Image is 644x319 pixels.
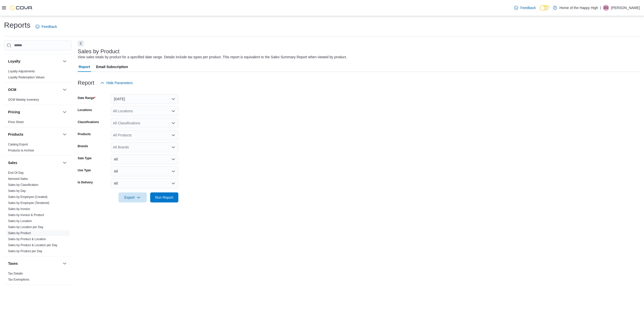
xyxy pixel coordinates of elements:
[8,237,46,241] a: Sales by Product & Location
[4,97,72,105] div: OCM
[106,80,133,85] span: Hide Parameters
[8,98,39,102] span: OCM Weekly Inventory
[62,58,68,64] button: Loyalty
[8,225,43,229] a: Sales by Location per Day
[4,170,72,256] div: Sales
[8,98,39,101] a: OCM Weekly Inventory
[78,108,92,112] label: Locations
[8,272,23,275] a: Tax Details
[122,192,144,202] span: Export
[8,261,18,266] h3: Taxes
[8,201,49,205] a: Sales by Employee (Tendered)
[8,148,34,152] span: Products to Archive
[42,24,57,29] span: Feedback
[8,249,42,253] a: Sales by Product per Day
[78,168,91,172] label: Use Type
[78,55,347,60] div: View sales totals by product for a specified date range. Details include tax types per product. T...
[8,219,32,223] a: Sales by Location
[111,154,178,164] button: All
[8,195,48,199] a: Sales by Employee (Created)
[62,87,68,93] button: OCM
[8,231,31,235] span: Sales by Product
[603,5,609,11] div: Deena Gaudreau
[8,160,61,165] button: Sales
[8,75,45,79] span: Loyalty Redemption Values
[79,62,90,72] span: Report
[62,131,68,137] button: Products
[8,243,57,247] a: Sales by Product & Location per Day
[111,178,178,188] button: All
[150,192,178,202] button: Run Report
[8,142,28,146] span: Catalog Export
[540,5,550,11] input: Dark Mode
[8,132,61,137] button: Products
[8,120,24,124] a: Price Sheet
[8,213,44,217] a: Sales by Invoice & Product
[8,231,31,235] a: Sales by Product
[8,243,57,247] span: Sales by Product & Location per Day
[8,110,61,115] button: Pricing
[111,94,178,104] button: [DATE]
[78,120,99,124] label: Classifications
[559,5,598,11] p: Home of the Happy High
[78,40,84,46] button: Next
[8,225,43,229] span: Sales by Location per Day
[611,5,640,11] p: [PERSON_NAME]
[78,144,88,148] label: Brands
[8,237,46,241] span: Sales by Product & Location
[8,132,23,137] h3: Products
[78,48,119,55] h3: Sales by Product
[8,87,16,92] h3: OCM
[8,47,21,51] a: Transfers
[10,5,33,10] img: Cova
[62,160,68,166] button: Sales
[98,78,135,88] button: Hide Parameters
[8,189,26,193] span: Sales by Day
[8,120,24,124] span: Price Sheet
[4,271,72,285] div: Taxes
[62,260,68,267] button: Taxes
[171,109,175,113] button: Open list of options
[520,5,536,10] span: Feedback
[8,177,28,181] a: Itemized Sales
[8,59,20,64] h3: Loyalty
[78,180,93,184] label: Is Delivery
[4,68,72,82] div: Loyalty
[96,62,128,72] span: Email Subscription
[8,207,30,211] a: Sales by Invoice
[8,87,61,92] button: OCM
[8,171,24,175] span: End Of Day
[4,119,72,127] div: Pricing
[8,76,45,79] a: Loyalty Redemption Values
[33,22,59,32] a: Feedback
[600,5,601,11] p: |
[4,20,30,30] h1: Reports
[171,133,175,137] button: Open list of options
[78,96,96,100] label: Date Range
[8,171,24,175] a: End Of Day
[8,183,38,187] a: Sales by Classification
[118,192,147,202] button: Export
[78,80,94,86] h3: Report
[8,278,29,281] a: Tax Exemptions
[155,195,173,200] span: Run Report
[8,177,28,181] span: Itemized Sales
[8,143,28,146] a: Catalog Export
[4,141,72,155] div: Products
[604,5,608,11] span: DG
[8,70,35,73] a: Loyalty Adjustments
[8,160,17,165] h3: Sales
[62,109,68,115] button: Pricing
[78,132,91,136] label: Products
